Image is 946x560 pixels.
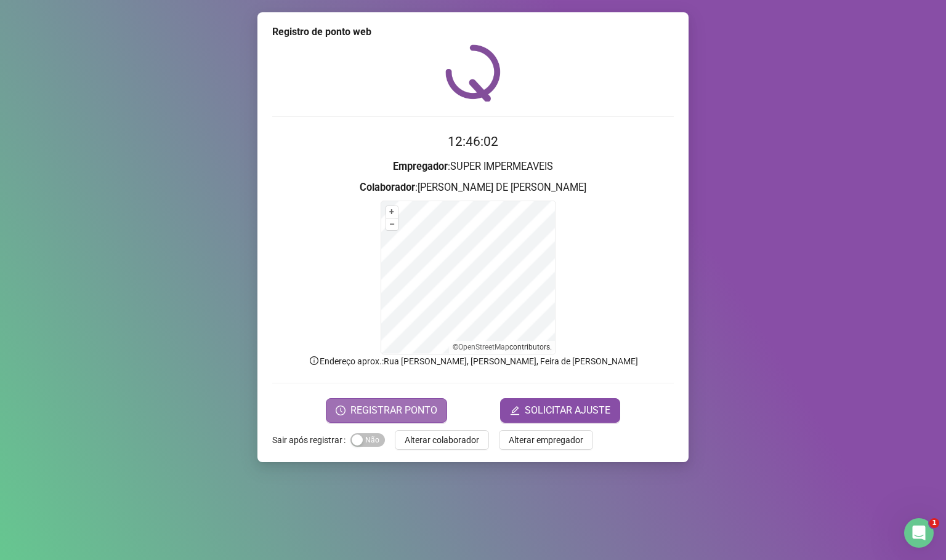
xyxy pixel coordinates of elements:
[393,161,448,172] strong: Empregador
[272,25,674,39] div: Registro de ponto web
[272,159,674,175] h3: : SUPER IMPERMEAVEIS
[350,403,437,418] span: REGISTRAR PONTO
[326,398,447,423] button: REGISTRAR PONTO
[386,206,398,218] button: +
[272,180,674,196] h3: : [PERSON_NAME] DE [PERSON_NAME]
[272,354,674,368] p: Endereço aprox. : Rua [PERSON_NAME], [PERSON_NAME], Feira de [PERSON_NAME]
[448,134,498,149] time: 12:46:02
[445,44,501,102] img: QRPoint
[500,398,620,423] button: editSOLICITAR AJUSTE
[525,403,610,418] span: SOLICITAR AJUSTE
[453,343,552,351] li: © contributors.
[360,182,415,193] strong: Colaborador
[336,406,346,415] span: clock-circle
[405,433,479,447] span: Alterar colaborador
[386,218,398,230] button: –
[458,343,509,351] a: OpenStreetMap
[499,430,593,450] button: Alterar empregador
[309,355,320,366] span: info-circle
[509,433,583,447] span: Alterar empregador
[904,518,934,548] iframe: Intercom live chat
[929,518,939,528] span: 1
[272,430,350,450] label: Sair após registrar
[510,406,520,415] span: edit
[395,430,489,450] button: Alterar colaborador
